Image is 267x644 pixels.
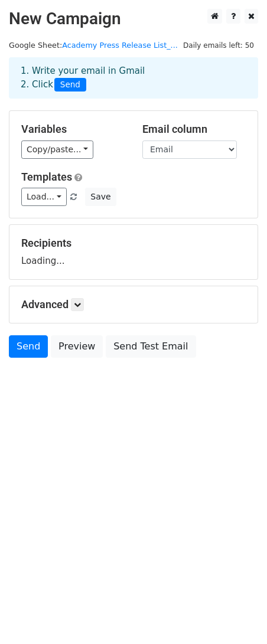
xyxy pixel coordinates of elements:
[21,171,72,183] a: Templates
[51,335,103,358] a: Preview
[106,335,196,358] a: Send Test Email
[179,39,258,52] span: Daily emails left: 50
[21,123,125,136] h5: Variables
[85,188,116,206] button: Save
[21,237,246,267] div: Loading...
[12,64,255,91] div: 1. Write your email in Gmail 2. Click
[54,78,86,92] span: Send
[62,41,178,50] a: Academy Press Release List_...
[142,123,246,136] h5: Email column
[21,140,93,159] a: Copy/paste...
[21,298,246,311] h5: Advanced
[179,41,258,50] a: Daily emails left: 50
[9,9,258,29] h2: New Campaign
[21,237,246,250] h5: Recipients
[9,335,48,358] a: Send
[21,188,67,206] a: Load...
[9,41,178,50] small: Google Sheet:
